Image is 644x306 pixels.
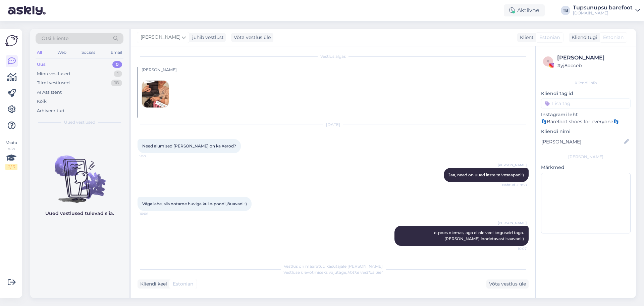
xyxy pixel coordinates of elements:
[138,122,529,128] div: [DATE]
[37,61,46,68] div: Uus
[45,210,114,217] p: Uued vestlused tulevad siia.
[37,71,70,77] div: Minu vestlused
[283,270,383,275] span: Vestluse ülevõtmiseks vajutage
[173,280,193,288] span: Estonian
[142,143,236,148] span: Need alumised [PERSON_NAME] on ka Xerod?
[56,48,68,57] div: Web
[541,138,623,145] input: Lisa nimi
[190,34,224,41] div: juhib vestlust
[5,140,17,170] div: Vaata siia
[37,80,70,86] div: Tiimi vestlused
[541,154,631,160] div: [PERSON_NAME]
[561,6,570,15] div: TB
[541,118,631,125] p: 👣Barefoot shoes for everyone👣
[346,270,383,275] i: „Võtke vestlus üle”
[541,90,631,97] p: Kliendi tag'id
[486,279,529,289] div: Võta vestlus üle
[30,143,129,204] img: No chats
[541,111,631,118] p: Instagrami leht
[541,80,631,86] div: Kliendi info
[140,154,165,159] span: 9:57
[573,5,633,10] div: Tupsunupsu barefoot
[37,89,62,96] div: AI Assistent
[140,211,165,216] span: 10:06
[539,34,560,41] span: Estonian
[5,34,18,47] img: Askly Logo
[64,119,95,125] span: Uued vestlused
[541,98,631,108] input: Lisa tag
[434,230,525,241] span: e-poes olemas, aga ei ole veel koguseid taga. [PERSON_NAME] loodetavasti saavad :)
[517,34,534,41] div: Klient
[111,80,122,86] div: 18
[498,163,527,168] span: [PERSON_NAME]
[5,164,17,170] div: 2 / 3
[501,182,527,187] span: Nähtud ✓ 9:58
[114,71,122,77] div: 1
[284,264,383,269] span: Vestlus on määratud kasutajale [PERSON_NAME]
[142,67,529,73] div: [PERSON_NAME]
[448,172,524,177] span: Jaa, need on uued laste talvesaapad :)
[547,59,549,64] span: y
[80,48,97,57] div: Socials
[573,10,633,16] div: [DOMAIN_NAME]
[138,280,167,288] div: Kliendi keel
[42,35,68,42] span: Otsi kliente
[138,53,529,59] div: Vestlus algas
[498,220,527,225] span: [PERSON_NAME]
[569,34,597,41] div: Klienditugi
[557,62,629,69] div: # yj8occeb
[603,34,624,41] span: Estonian
[504,4,545,16] div: Aktiivne
[109,48,123,57] div: Email
[36,48,43,57] div: All
[141,34,180,41] span: [PERSON_NAME]
[231,33,273,42] div: Võta vestlus üle
[37,98,47,105] div: Kõik
[557,54,629,62] div: [PERSON_NAME]
[541,164,631,171] p: Märkmed
[573,5,640,16] a: Tupsunupsu barefoot[DOMAIN_NAME]
[37,107,64,114] div: Arhiveeritud
[142,81,169,107] img: attachment
[501,246,527,251] span: 10:07
[112,61,122,68] div: 0
[142,201,247,206] span: Väga lahe, siis ootame huviga kui e-poodi jõuavad. :)
[541,128,631,135] p: Kliendi nimi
